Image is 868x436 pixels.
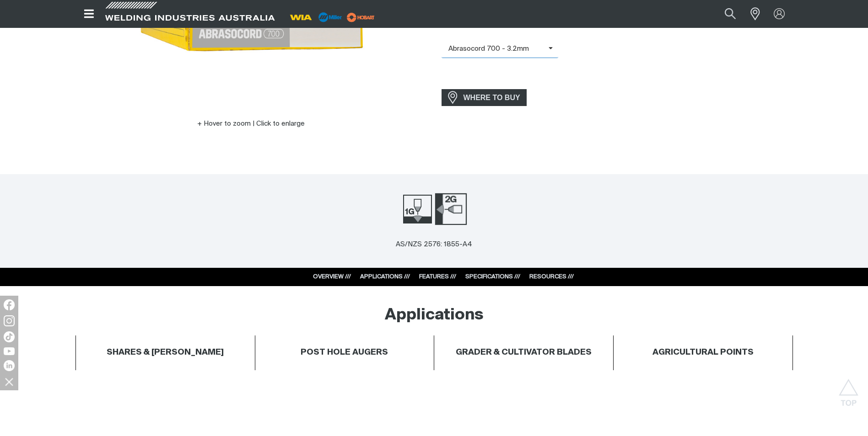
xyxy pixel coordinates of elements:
[458,90,526,105] span: WHERE TO BUY
[435,193,466,225] img: Welding Position 2G
[652,347,754,358] h4: AGRICULTURAL POINTS
[344,11,377,24] img: miller
[703,4,745,24] input: Product name or item number...
[456,347,592,358] h4: GRADER & CULTIVATOR BLADES
[442,44,549,54] span: Abrasocord 700 - 3.2mm
[4,360,15,371] img: LinkedIn
[344,14,377,21] a: miller
[4,347,15,355] img: YouTube
[529,274,574,280] a: RESOURCES ///
[313,274,351,280] a: OVERVIEW ///
[838,379,859,399] button: Scroll to top
[419,274,456,280] a: FEATURES ///
[715,4,746,24] button: Search products
[192,118,310,129] button: Hover to zoom | Click to enlarge
[4,315,15,326] img: Instagram
[4,331,15,342] img: TikTok
[4,299,15,310] img: Facebook
[360,274,410,280] a: APPLICATIONS ///
[301,347,388,358] h4: POST HOLE AUGERS
[1,374,17,389] img: hide socials
[465,274,520,280] a: SPECIFICATIONS ///
[442,89,527,106] a: WHERE TO BUY
[396,239,472,250] div: AS/NZS 2576: 1855-A4
[403,195,432,223] img: Welding Position 1G
[107,347,224,358] h4: SHARES & [PERSON_NAME]
[385,305,484,325] h2: Applications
